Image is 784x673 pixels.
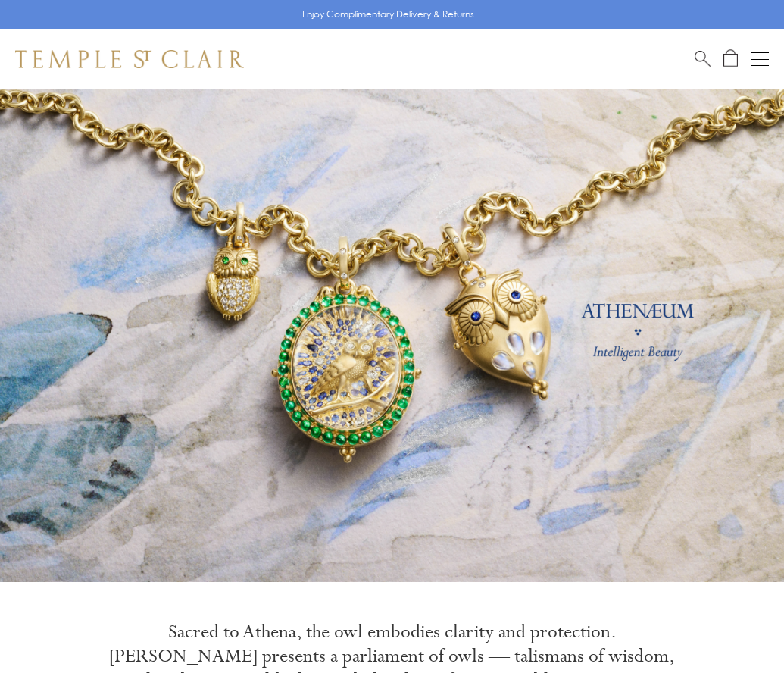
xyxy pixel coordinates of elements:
img: Temple St. Clair [15,50,244,68]
a: Search [695,49,711,68]
button: Open navigation [751,50,769,68]
a: Open Shopping Bag [723,49,738,68]
p: Enjoy Complimentary Delivery & Returns [302,7,474,22]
